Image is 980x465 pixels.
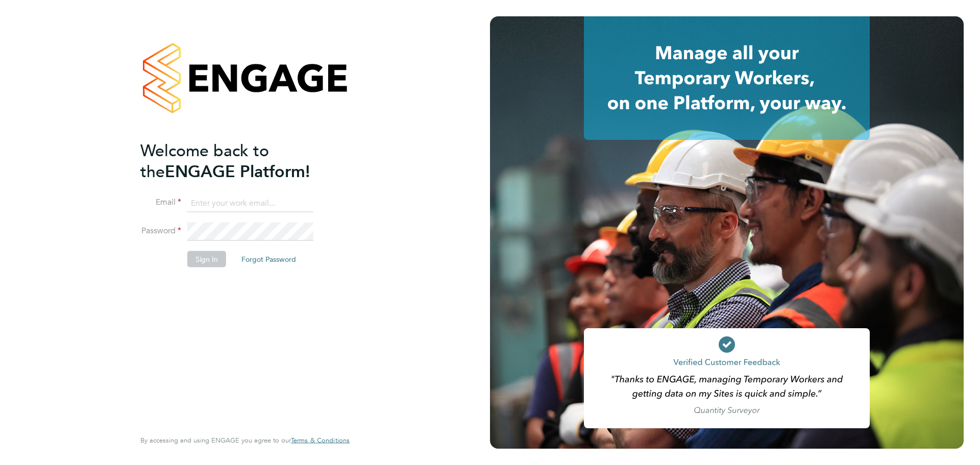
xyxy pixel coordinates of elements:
a: Terms & Conditions [291,436,350,445]
span: Welcome back to the [140,140,269,181]
button: Sign In [187,251,226,267]
h2: ENGAGE Platform! [140,140,339,182]
label: Email [140,197,181,208]
button: Forgot Password [233,251,304,267]
input: Enter your work email... [187,194,313,212]
label: Password [140,226,181,236]
span: By accessing and using ENGAGE you agree to our [140,436,350,445]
